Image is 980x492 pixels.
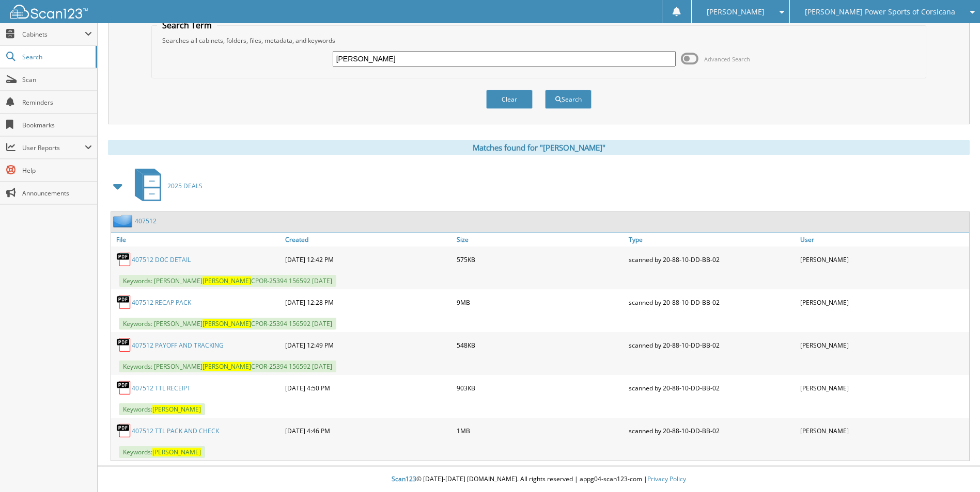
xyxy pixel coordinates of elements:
img: PDF.png [116,380,132,396]
button: Clear [486,90,533,109]
img: PDF.png [116,337,132,353]
span: [PERSON_NAME] [203,319,251,328]
img: PDF.png [116,252,132,267]
img: scan123-logo-white.svg [10,5,88,19]
span: [PERSON_NAME] [707,9,765,15]
div: © [DATE]-[DATE] [DOMAIN_NAME]. All rights reserved | appg04-scan123-com | [98,467,980,492]
span: Keywords: [PERSON_NAME] CPOR-25394 156592 [DATE] [119,360,336,372]
a: File [111,233,283,247]
span: User Reports [22,143,85,152]
a: 407512 [135,217,157,225]
div: Matches found for "[PERSON_NAME]" [108,140,970,155]
div: scanned by 20-88-10-DD-BB-02 [626,292,798,313]
a: 407512 DOC DETAIL [132,255,191,264]
div: 1MB [454,420,626,441]
div: [PERSON_NAME] [798,249,969,270]
img: folder2.png [113,215,135,227]
a: Type [626,233,798,247]
span: Keywords: [PERSON_NAME] CPOR-25394 156592 [DATE] [119,275,336,287]
iframe: Chat Widget [928,442,980,492]
a: 407512 RECAP PACK [132,298,191,307]
span: Advanced Search [704,55,750,63]
a: 407512 PAYOFF AND TRACKING [132,341,224,350]
div: [DATE] 12:49 PM [283,335,454,355]
div: scanned by 20-88-10-DD-BB-02 [626,335,798,355]
div: scanned by 20-88-10-DD-BB-02 [626,249,798,270]
img: PDF.png [116,294,132,310]
div: 9MB [454,292,626,313]
span: Announcements [22,189,92,198]
span: 2025 DEALS [167,182,203,190]
button: Search [545,90,592,109]
a: 2025 DEALS [129,166,203,206]
span: [PERSON_NAME] [203,276,251,285]
div: scanned by 20-88-10-DD-BB-02 [626,420,798,441]
span: Search [22,53,90,61]
span: [PERSON_NAME] Power Sports of Corsicana [805,9,955,15]
div: [DATE] 12:28 PM [283,292,454,313]
span: Keywords: [119,403,205,415]
div: [DATE] 12:42 PM [283,249,454,270]
span: [PERSON_NAME] [152,405,201,414]
span: Bookmarks [22,121,92,129]
div: [DATE] 4:46 PM [283,420,454,441]
a: Privacy Policy [647,474,686,483]
span: Scan123 [392,474,416,483]
div: [DATE] 4:50 PM [283,378,454,398]
div: scanned by 20-88-10-DD-BB-02 [626,378,798,398]
div: [PERSON_NAME] [798,292,969,313]
a: 407512 TTL PACK AND CHECK [132,427,219,435]
legend: Search Term [157,20,217,31]
a: Size [454,233,626,247]
span: Keywords: [PERSON_NAME] CPOR-25394 156592 [DATE] [119,318,336,330]
a: 407512 TTL RECEIPT [132,384,191,392]
span: Scan [22,75,92,84]
div: 575KB [454,249,626,270]
span: Reminders [22,98,92,107]
span: Cabinets [22,30,85,39]
div: [PERSON_NAME] [798,420,969,441]
div: 548KB [454,335,626,355]
img: PDF.png [116,423,132,438]
span: [PERSON_NAME] [152,448,201,456]
a: Created [283,233,454,247]
div: Searches all cabinets, folders, files, metadata, and keywords [157,36,920,45]
span: Help [22,166,92,175]
div: [PERSON_NAME] [798,335,969,355]
span: Keywords: [119,446,205,458]
div: [PERSON_NAME] [798,378,969,398]
span: [PERSON_NAME] [203,362,251,371]
div: 903KB [454,378,626,398]
a: User [798,233,969,247]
